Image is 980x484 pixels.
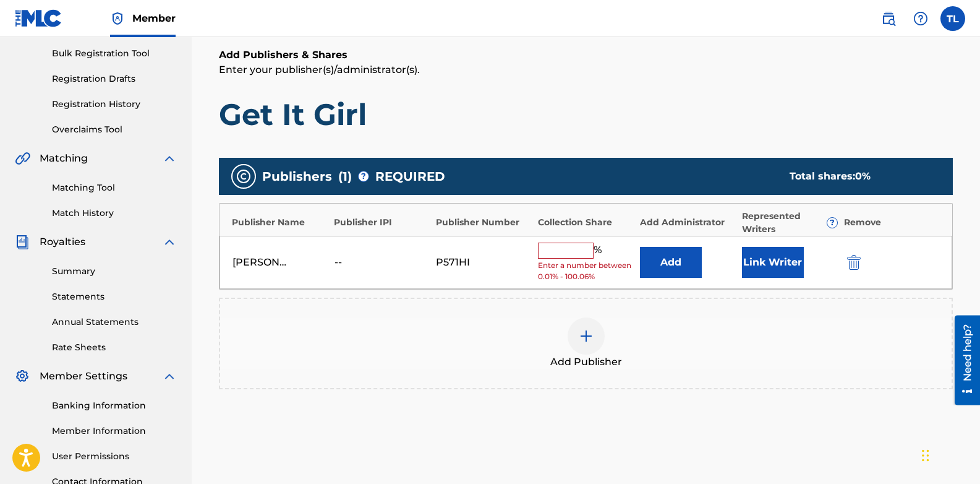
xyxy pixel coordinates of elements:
[922,437,929,474] div: Drag
[132,11,176,25] span: Member
[940,6,965,31] div: User Menu
[790,169,928,184] div: Total shares:
[640,247,702,278] button: Add
[52,72,177,85] a: Registration Drafts
[913,11,928,26] img: help
[52,290,177,303] a: Statements
[827,218,837,228] span: ?
[52,181,177,194] a: Matching Tool
[52,399,177,412] a: Banking Information
[15,9,62,27] img: MLC Logo
[742,210,838,236] div: Represented Writers
[436,216,532,229] div: Publisher Number
[52,98,177,111] a: Registration History
[338,167,352,186] span: ( 1 )
[945,315,980,405] iframe: Resource Center
[844,216,940,229] div: Remove
[219,48,953,63] h6: Add Publishers & Shares
[855,170,871,182] span: 0 %
[52,341,177,354] a: Rate Sheets
[640,216,736,229] div: Add Administrator
[219,63,953,77] p: Enter your publisher(s)/administrator(s).
[162,235,177,249] img: expand
[15,369,30,384] img: Member Settings
[52,316,177,329] a: Annual Statements
[908,6,933,31] div: Help
[15,235,30,249] img: Royalties
[918,425,980,484] iframe: Chat Widget
[550,355,622,369] span: Add Publisher
[52,425,177,438] a: Member Information
[334,216,430,229] div: Publisher IPI
[538,260,634,282] span: Enter a number between 0.01% - 100.06%
[52,207,177,220] a: Match History
[40,235,85,249] span: Royalties
[52,265,177,278] a: Summary
[52,47,177,60] a: Bulk Registration Tool
[40,369,127,384] span: Member Settings
[359,171,369,181] span: ?
[40,151,88,166] span: Matching
[14,9,30,66] div: Need help?
[262,167,332,186] span: Publishers
[579,329,594,344] img: add
[538,216,634,229] div: Collection Share
[219,96,953,133] h1: Get It Girl
[375,167,445,186] span: REQUIRED
[742,247,804,278] button: Link Writer
[594,243,605,259] span: %
[162,151,177,166] img: expand
[15,151,30,166] img: Matching
[881,11,896,26] img: search
[847,255,861,270] img: 12a2ab48e56ec057fbd8.svg
[52,123,177,136] a: Overclaims Tool
[232,216,328,229] div: Publisher Name
[876,6,901,31] a: Public Search
[52,450,177,463] a: User Permissions
[162,369,177,384] img: expand
[110,11,125,26] img: Top Rightsholder
[236,169,251,184] img: publishers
